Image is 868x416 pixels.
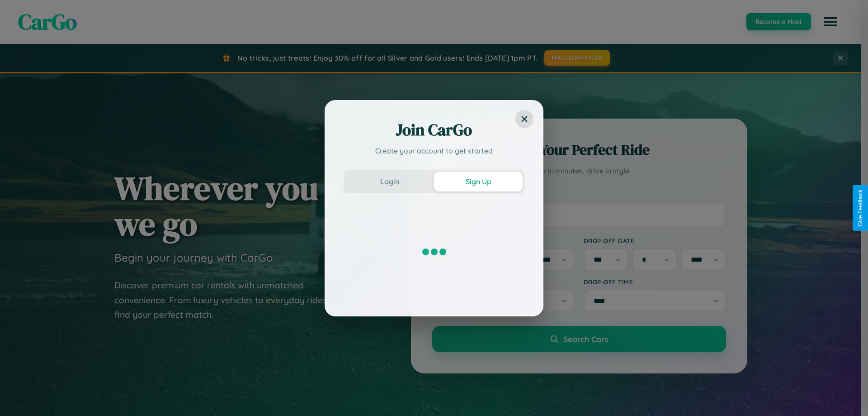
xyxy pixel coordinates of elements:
h2: Join CarGo [344,119,524,141]
iframe: Intercom live chat [9,385,31,407]
button: Login [345,172,434,191]
p: Create your account to get started [344,145,524,156]
div: Give Feedback [857,190,863,226]
button: Sign Up [434,172,523,191]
